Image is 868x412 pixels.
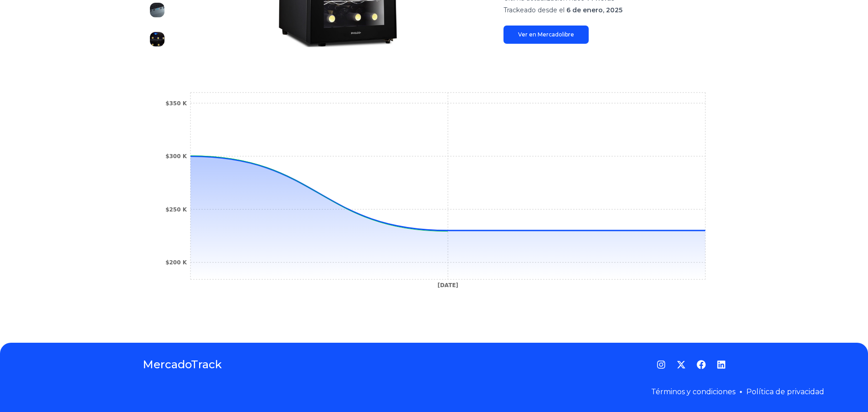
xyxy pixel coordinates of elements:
a: MercadoTrack [143,357,222,372]
img: Cava Eléctrica Philco Phcav012n 12 Botellas [150,32,164,46]
tspan: [DATE] [437,282,458,288]
tspan: $300 K [165,153,187,160]
span: 6 de enero, 2025 [566,6,622,14]
tspan: $200 K [165,259,187,266]
tspan: $350 K [165,100,187,107]
a: Instagram [657,360,666,369]
tspan: $250 K [165,206,187,213]
img: Cava Eléctrica Philco Phcav012n 12 Botellas [150,3,164,17]
a: Términos y condiciones [651,387,735,396]
span: Trackeado desde el [503,6,565,14]
a: Ver en Mercadolibre [503,26,589,44]
a: Facebook [697,360,706,369]
a: Twitter [677,360,686,369]
a: LinkedIn [717,360,726,369]
a: Política de privacidad [746,387,824,396]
